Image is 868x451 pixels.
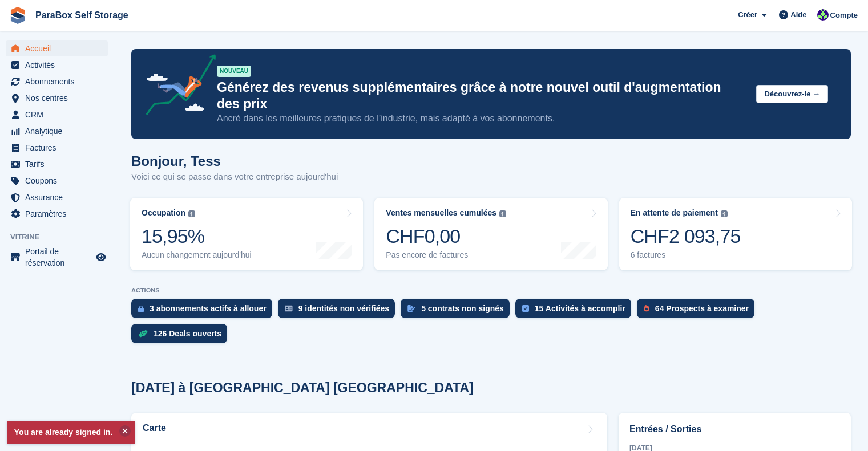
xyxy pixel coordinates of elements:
span: Accueil [25,40,94,56]
img: price-adjustments-announcement-icon-8257ccfd72463d97f412b2fc003d46551f7dbcb40ab6d574587a9cd5c0d94... [136,54,216,119]
span: Assurance [25,189,94,205]
span: Factures [25,140,94,156]
p: Générez des revenus supplémentaires grâce à notre nouvel outil d'augmentation des prix [217,79,747,112]
div: Pas encore de factures [386,250,506,260]
span: Activités [25,57,94,73]
img: icon-info-grey-7440780725fd019a000dd9b08b2336e03edf1995a4989e88bcd33f0948082b44.svg [499,210,506,217]
a: Ventes mensuelles cumulées CHF0,00 Pas encore de factures [374,198,607,270]
span: Abonnements [25,74,94,90]
button: Découvrez-le → [756,85,828,104]
span: Créer [738,9,757,21]
div: 15 Activités à accomplir [535,304,625,313]
a: menu [6,156,108,172]
img: active_subscription_to_allocate_icon-d502201f5373d7db506a760aba3b589e785aa758c864c3986d89f69b8ff3... [138,305,144,312]
h1: Bonjour, Tess [131,153,338,169]
div: 126 Deals ouverts [154,329,221,338]
img: task-75834270c22a3079a89374b754ae025e5fb1db73e45f91037f5363f120a921f8.svg [522,305,529,312]
span: Vitrine [10,231,114,243]
a: menu [6,206,108,222]
div: Aucun changement aujourd'hui [142,250,252,260]
span: Portail de réservation [25,246,94,269]
span: Aide [790,9,806,21]
img: prospect-51fa495bee0391a8d652442698ab0144808aea92771e9ea1ae160a38d050c398.svg [644,305,649,312]
img: stora-icon-8386f47178a22dfd0bd8f6a31ec36ba5ce8667c1dd55bd0f319d3a0aa187defe.svg [9,7,26,24]
div: CHF0,00 [386,225,506,248]
span: Compte [830,10,858,21]
div: 15,95% [142,225,252,248]
a: menu [6,74,108,90]
span: Paramètres [25,206,94,222]
a: menu [6,123,108,139]
p: You are already signed in. [7,421,135,444]
div: En attente de paiement [631,208,718,218]
div: 9 identités non vérifiées [298,304,390,313]
span: Coupons [25,173,94,189]
a: menu [6,107,108,123]
a: menu [6,189,108,205]
a: menu [6,140,108,156]
span: Tarifs [25,156,94,172]
span: Analytique [25,123,94,139]
a: Occupation 15,95% Aucun changement aujourd'hui [130,198,363,270]
img: icon-info-grey-7440780725fd019a000dd9b08b2336e03edf1995a4989e88bcd33f0948082b44.svg [721,210,728,217]
h2: Carte [143,423,166,433]
a: 9 identités non vérifiées [278,299,401,324]
p: ACTIONS [131,287,851,294]
a: menu [6,57,108,73]
p: Voici ce qui se passe dans votre entreprise aujourd'hui [131,170,338,184]
div: NOUVEAU [217,66,251,77]
h2: Entrées / Sorties [629,422,840,436]
a: Boutique d'aperçu [94,250,108,264]
h2: [DATE] à [GEOGRAPHIC_DATA] [GEOGRAPHIC_DATA] [131,380,474,396]
a: ParaBox Self Storage [31,6,133,25]
a: 5 contrats non signés [401,299,515,324]
img: icon-info-grey-7440780725fd019a000dd9b08b2336e03edf1995a4989e88bcd33f0948082b44.svg [188,210,195,217]
a: menu [6,246,108,269]
div: Ventes mensuelles cumulées [386,208,496,218]
a: 3 abonnements actifs à allouer [131,299,278,324]
a: 126 Deals ouverts [131,324,233,349]
img: deal-1b604bf984904fb50ccaf53a9ad4b4a5d6e5aea283cecdc64d6e3604feb123c2.svg [138,330,148,338]
div: 3 abonnements actifs à allouer [150,304,267,313]
a: menu [6,90,108,106]
a: 15 Activités à accomplir [515,299,637,324]
div: 64 Prospects à examiner [655,304,749,313]
div: Occupation [142,208,185,218]
div: CHF2 093,75 [631,225,741,248]
span: CRM [25,107,94,123]
img: contract_signature_icon-13c848040528278c33f63329250d36e43548de30e8caae1d1a13099fd9432cc5.svg [407,305,415,312]
p: Ancré dans les meilleures pratiques de l’industrie, mais adapté à vos abonnements. [217,112,747,125]
a: En attente de paiement CHF2 093,75 6 factures [619,198,852,270]
span: Nos centres [25,90,94,106]
a: 64 Prospects à examiner [637,299,760,324]
img: verify_identity-adf6edd0f0f0b5bbfe63781bf79b02c33cf7c696d77639b501bdc392416b5a36.svg [285,305,293,312]
a: menu [6,40,108,56]
img: Tess Bédat [817,9,829,21]
div: 5 contrats non signés [421,304,504,313]
a: menu [6,173,108,189]
div: 6 factures [631,250,741,260]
